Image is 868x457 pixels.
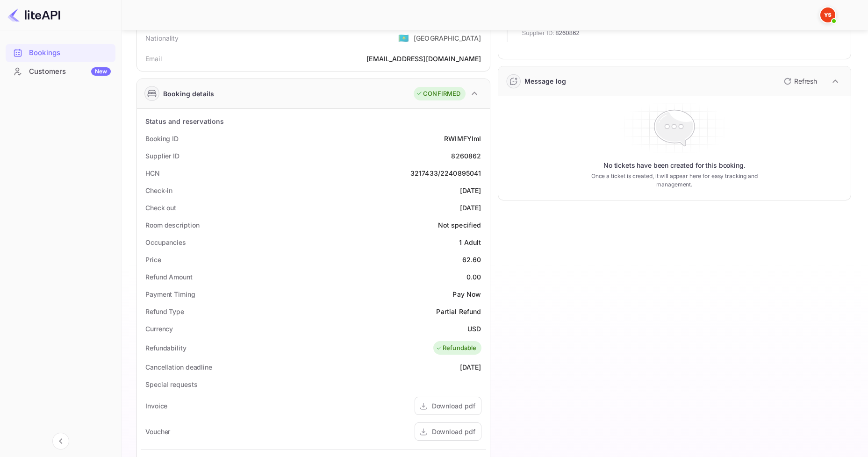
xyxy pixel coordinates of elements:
div: [EMAIL_ADDRESS][DOMAIN_NAME] [366,54,481,64]
div: Price [145,255,161,264]
div: Special requests [145,379,197,389]
div: Check out [145,203,176,213]
div: Occupancies [145,237,186,247]
div: CustomersNew [6,63,115,81]
div: Check-in [145,186,172,195]
div: Booking ID [145,134,179,143]
div: Cancellation deadline [145,362,212,372]
div: Currency [145,324,173,334]
div: 1 Adult [459,237,481,247]
div: Booking details [163,89,214,99]
div: Bookings [29,48,111,58]
div: Refund Amount [145,272,193,282]
div: Voucher [145,427,170,436]
div: Customers [29,66,111,77]
div: Email [145,54,162,64]
div: CONFIRMED [416,89,460,99]
div: Pay Now [452,289,481,299]
div: Bookings [6,44,115,62]
img: LiteAPI logo [7,7,60,22]
div: Partial Refund [436,307,481,316]
div: Refundability [145,343,187,353]
div: Status and reservations [145,116,224,126]
span: Supplier ID: [522,29,555,38]
div: Supplier ID [145,151,179,161]
span: United States [398,29,409,46]
div: Nationality [145,33,179,43]
p: Once a ticket is created, it will appear here for easy tracking and management. [580,172,769,189]
a: CustomersNew [6,63,115,80]
div: USD [467,324,481,334]
span: 8260862 [555,29,580,38]
div: Payment Timing [145,289,195,299]
div: 3217433/2240895041 [410,168,481,178]
div: [DATE] [460,362,481,372]
div: 8260862 [451,151,481,161]
div: Download pdf [432,427,475,436]
div: 0.00 [466,272,481,282]
div: Refund Type [145,307,184,316]
div: Download pdf [432,401,475,411]
div: HCN [145,168,160,178]
div: [DATE] [460,203,481,213]
div: [DATE] [460,186,481,195]
div: Room description [145,220,199,230]
button: Collapse navigation [52,433,69,450]
div: [GEOGRAPHIC_DATA] [414,33,481,43]
p: No tickets have been created for this booking. [603,161,746,170]
a: Bookings [6,44,115,61]
div: Refundable [436,343,477,353]
div: Not specified [438,220,481,230]
button: Refresh [778,74,821,89]
div: Message log [524,76,567,86]
img: Yandex Support [820,7,835,22]
div: RWIMFYlmI [444,134,481,143]
div: 62.60 [462,255,481,264]
p: Refresh [794,76,817,86]
div: Invoice [145,401,167,411]
div: New [91,67,111,76]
